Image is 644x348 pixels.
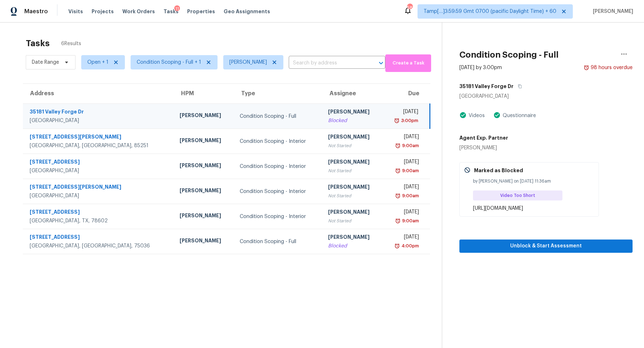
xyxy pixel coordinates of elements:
div: Condition Scoping - Interior [240,138,317,145]
div: 35181 Valley Forge Dr [30,108,168,117]
span: Open + 1 [87,59,108,66]
div: Not Started [328,192,377,199]
div: [PERSON_NAME] [180,237,228,246]
div: [PERSON_NAME] [328,108,377,117]
div: [PERSON_NAME] [328,158,377,167]
span: 6 Results [61,40,81,47]
div: [GEOGRAPHIC_DATA] [459,93,633,100]
div: [GEOGRAPHIC_DATA] [30,117,168,124]
img: Overdue Alarm Icon [395,167,401,174]
th: HPM [174,84,234,104]
img: Gray Cancel Icon [464,167,470,173]
h5: 35181 Valley Forge Dr [459,83,513,90]
span: [PERSON_NAME] [590,8,633,15]
div: Condition Scoping - Interior [240,188,317,195]
img: Overdue Alarm Icon [395,192,401,199]
th: Due [382,84,430,104]
div: [GEOGRAPHIC_DATA], [GEOGRAPHIC_DATA], 75036 [30,242,168,250]
div: 3:00pm [400,117,418,124]
div: [URL][DOMAIN_NAME] [473,205,594,212]
span: Projects [92,8,114,15]
button: Open [376,58,386,68]
img: Overdue Alarm Icon [395,142,401,149]
img: Overdue Alarm Icon [395,217,401,224]
span: Create a Task [389,59,428,67]
div: [DATE] [388,183,419,192]
div: [STREET_ADDRESS][PERSON_NAME] [30,133,168,142]
span: Work Orders [122,8,155,15]
div: [PERSON_NAME] [328,208,377,217]
div: [DATE] [388,108,418,117]
button: Unblock & Start Assessment [459,240,633,253]
img: Artifact Present Icon [459,111,467,119]
div: Blocked [328,242,377,250]
div: [PERSON_NAME] [180,112,228,121]
img: Overdue Alarm Icon [584,64,589,71]
h2: Condition Scoping - Full [459,51,558,58]
div: [GEOGRAPHIC_DATA] [30,192,168,199]
img: Overdue Alarm Icon [394,242,400,250]
h2: Tasks [26,40,50,47]
div: [GEOGRAPHIC_DATA], TX, 78602 [30,217,168,224]
div: Condition Scoping - Interior [240,213,317,220]
div: Not Started [328,142,377,149]
div: by [PERSON_NAME] on [DATE] 11:36am [473,178,594,185]
div: [PERSON_NAME] [180,162,228,171]
img: Overdue Alarm Icon [394,117,400,124]
p: Marked as Blocked [474,167,523,174]
h5: Agent Exp. Partner [459,134,508,141]
div: 9:00am [401,142,419,149]
div: Not Started [328,217,377,224]
div: [PERSON_NAME] [459,144,508,151]
div: [DATE] [388,233,419,242]
div: Condition Scoping - Full [240,238,317,245]
div: Videos [467,112,485,119]
button: Copy Address [513,80,523,93]
div: 11 [174,5,180,13]
span: Tasks [164,9,179,14]
div: [GEOGRAPHIC_DATA], [GEOGRAPHIC_DATA], 85251 [30,142,168,149]
span: [PERSON_NAME] [229,59,267,66]
span: Visits [68,8,83,15]
span: Video Too Short [500,192,538,199]
span: Unblock & Start Assessment [465,242,627,251]
div: 9:00am [401,192,419,199]
div: [PERSON_NAME] [180,137,228,146]
div: [PERSON_NAME] [180,187,228,196]
div: [PERSON_NAME] [328,233,377,242]
div: [DATE] [388,133,419,142]
div: [DATE] [388,158,419,167]
div: 9:00am [401,217,419,224]
span: Date Range [32,59,59,66]
th: Assignee [322,84,382,104]
div: [PERSON_NAME] [328,183,377,192]
span: Properties [187,8,215,15]
div: [GEOGRAPHIC_DATA] [30,167,168,174]
div: Condition Scoping - Full [240,113,317,120]
span: Geo Assignments [224,8,270,15]
div: 4:00pm [400,242,419,250]
div: [PERSON_NAME] [180,212,228,221]
input: Search by address [289,58,365,69]
div: [DATE] [388,208,419,217]
div: Condition Scoping - Interior [240,163,317,170]
div: [STREET_ADDRESS] [30,208,168,217]
div: [PERSON_NAME] [328,133,377,142]
th: Type [234,84,322,104]
div: 98 hours overdue [589,64,633,71]
button: Create a Task [385,54,431,72]
div: 9:00am [401,167,419,174]
span: Maestro [24,8,48,15]
div: Questionnaire [501,112,536,119]
img: Artifact Present Icon [493,111,501,119]
div: [STREET_ADDRESS][PERSON_NAME] [30,183,168,192]
div: Not Started [328,167,377,174]
th: Address [23,84,174,104]
span: Tamp[…]3:59:59 Gmt 0700 (pacific Daylight Time) + 60 [424,8,556,15]
span: Condition Scoping - Full + 1 [137,59,201,66]
div: [DATE] by 3:00pm [459,64,502,71]
div: Blocked [328,117,377,124]
div: 583 [407,4,412,11]
div: [STREET_ADDRESS] [30,233,168,242]
div: [STREET_ADDRESS] [30,158,168,167]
